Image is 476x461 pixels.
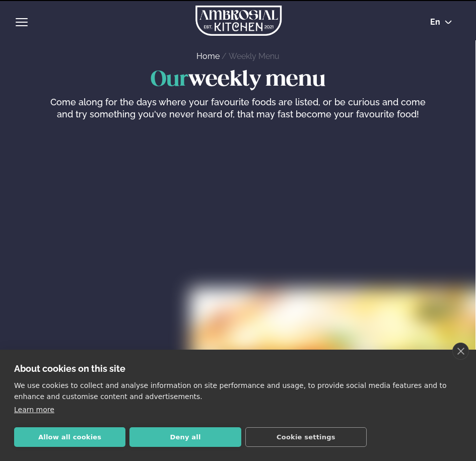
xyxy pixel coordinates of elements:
button: hamburger [16,16,28,28]
strong: About cookies on this site [14,363,125,374]
span: Our [151,70,188,90]
p: Come along for the days where your favourite foods are listed, or be curious and come and try som... [47,96,428,120]
button: Cookie settings [245,427,367,447]
a: Home [196,51,220,61]
img: logo [195,6,282,36]
button: en [422,18,460,26]
span: / [222,51,229,61]
a: Weekly Menu [229,51,280,61]
p: We use cookies to collect and analyse information on site performance and usage, to provide socia... [14,380,462,402]
h1: weekly menu [20,69,455,92]
button: Allow all cookies [14,427,125,447]
a: close [452,343,469,360]
a: Learn more [14,406,54,414]
button: Deny all [129,427,241,447]
span: en [430,18,440,26]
